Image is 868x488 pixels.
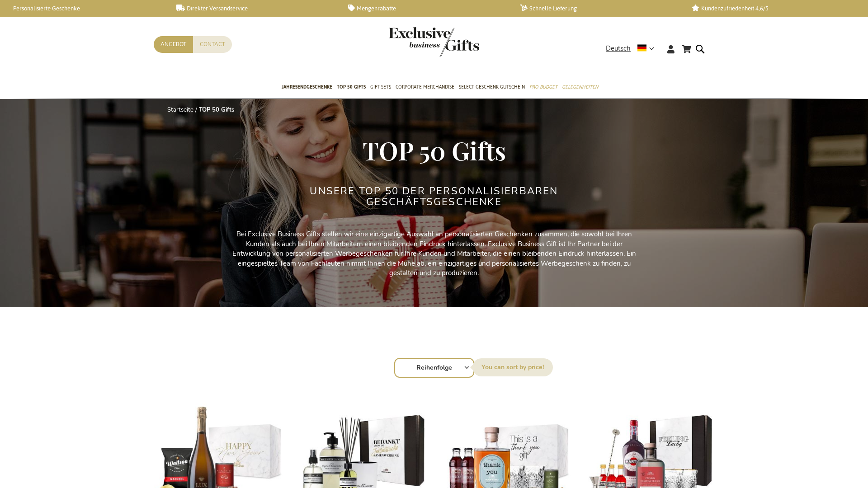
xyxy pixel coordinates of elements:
[337,76,366,99] a: TOP 50 Gifts
[520,5,677,12] a: Schnelle Lieferung
[154,36,193,53] a: Angebot
[459,82,525,92] span: Select Geschenk Gutschein
[692,5,849,12] a: Kundenzufriedenheit 4,6/5
[176,5,334,12] a: Direkter Versandservice
[5,5,162,12] a: Personalisierte Geschenke
[389,27,479,57] img: Exclusive Business gifts logo
[606,43,631,54] span: Deutsch
[529,82,557,92] span: Pro Budget
[370,82,391,92] span: Gift Sets
[337,82,366,92] span: TOP 50 Gifts
[396,82,454,92] span: Corporate Merchandise
[363,133,506,167] span: TOP 50 Gifts
[389,27,434,57] a: store logo
[370,76,391,99] a: Gift Sets
[562,76,598,99] a: Gelegenheiten
[459,76,525,99] a: Select Geschenk Gutschein
[282,76,332,99] a: Jahresendgeschenke
[396,76,454,99] a: Corporate Merchandise
[562,82,598,92] span: Gelegenheiten
[167,106,193,114] a: Startseite
[193,36,232,53] a: Contact
[472,358,553,376] label: Sortieren nach
[348,5,505,12] a: Mengenrabatte
[264,186,604,207] h2: Unsere TOP 50 der personalisierbaren Geschäftsgeschenke
[231,230,637,278] p: Bei Exclusive Business Gifts stellen wir eine einzigartige Auswahl an personalisierten Geschenken...
[282,82,332,92] span: Jahresendgeschenke
[199,106,234,114] strong: TOP 50 Gifts
[529,76,557,99] a: Pro Budget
